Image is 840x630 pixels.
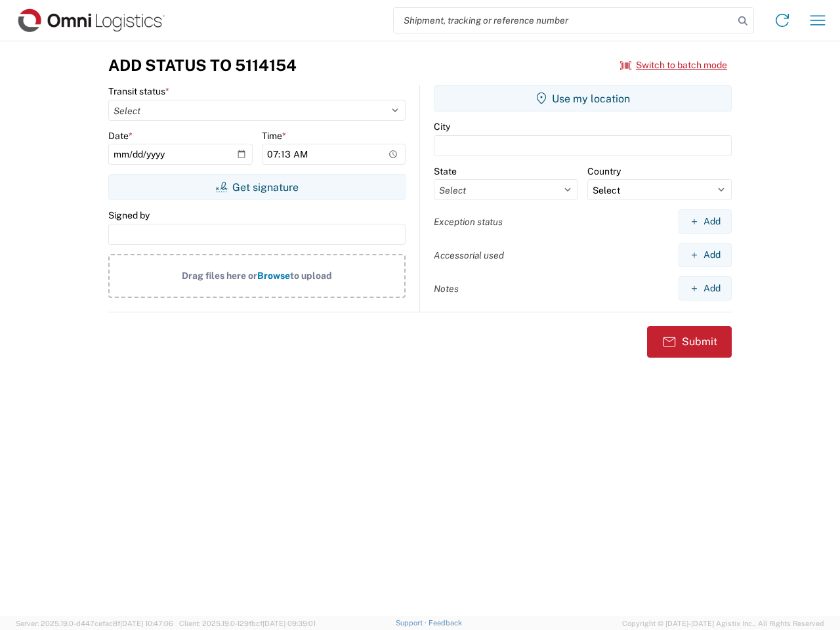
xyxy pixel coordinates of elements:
[587,165,621,177] label: Country
[434,121,450,133] label: City
[622,618,824,629] span: Copyright © [DATE]-[DATE] Agistix Inc., All Rights Reserved
[108,174,406,200] button: Get signature
[108,85,169,97] label: Transit status
[179,619,316,627] span: Client: 2025.19.0-129fbcf
[396,619,429,627] a: Support
[182,270,257,281] span: Drag files here or
[262,130,286,142] label: Time
[257,270,290,281] span: Browse
[262,619,316,627] span: [DATE] 09:39:01
[679,209,732,234] button: Add
[647,326,732,358] button: Submit
[394,8,734,33] input: Shipment, tracking or reference number
[679,243,732,267] button: Add
[434,165,457,177] label: State
[679,276,732,301] button: Add
[108,209,150,221] label: Signed by
[620,54,727,76] button: Switch to batch mode
[16,619,173,627] span: Server: 2025.19.0-d447cefac8f
[434,249,504,261] label: Accessorial used
[434,283,459,295] label: Notes
[429,619,462,627] a: Feedback
[434,85,732,112] button: Use my location
[434,216,503,228] label: Exception status
[290,270,332,281] span: to upload
[120,619,173,627] span: [DATE] 10:47:06
[108,130,133,142] label: Date
[108,56,297,75] h3: Add Status to 5114154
